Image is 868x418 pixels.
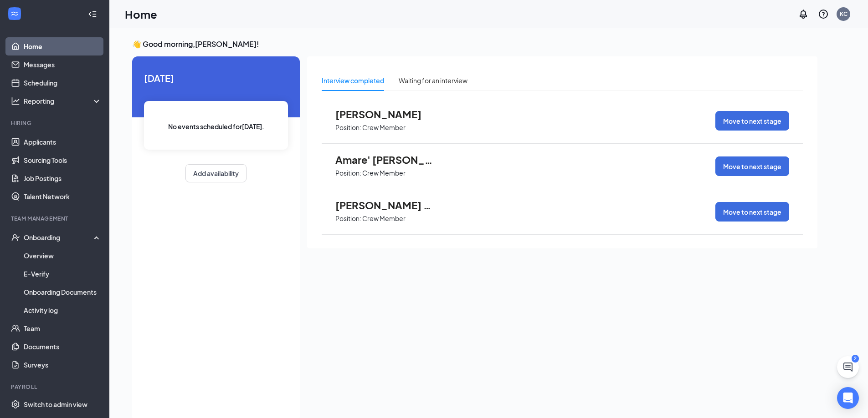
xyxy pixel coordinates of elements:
[362,123,406,132] p: Crew Member
[125,6,157,22] h1: Home
[24,151,102,169] a: Sourcing Tools
[11,233,20,242] svg: UserCheck
[335,108,436,120] span: [PERSON_NAME]
[24,319,102,337] a: Team
[840,10,847,18] div: KC
[24,133,102,151] a: Applicants
[399,76,467,86] div: Waiting for an interview
[335,199,436,211] span: [PERSON_NAME] Desu
[24,187,102,206] a: Talent Network
[24,356,102,374] a: Surveys
[24,55,102,74] a: Messages
[10,9,19,18] svg: WorkstreamLogo
[335,169,361,177] p: Position:
[11,400,20,409] svg: Settings
[11,215,100,222] div: Team Management
[24,337,102,356] a: Documents
[24,74,102,92] a: Scheduling
[322,76,384,86] div: Interview completed
[335,214,361,223] p: Position:
[168,121,264,131] span: No events scheduled for [DATE] .
[24,265,102,283] a: E-Verify
[24,301,102,319] a: Activity log
[11,383,100,391] div: Payroll
[24,233,94,242] div: Onboarding
[715,202,789,222] button: Move to next stage
[837,387,859,409] div: Open Intercom Messenger
[335,154,436,166] span: Amare' [PERSON_NAME]
[818,9,829,20] svg: QuestionInfo
[798,9,809,20] svg: Notifications
[132,39,817,49] h3: 👋 Good morning, [PERSON_NAME] !
[24,400,87,409] div: Switch to admin view
[715,111,789,131] button: Move to next stage
[362,169,406,177] p: Crew Member
[362,214,406,223] p: Crew Member
[24,96,102,106] div: Reporting
[335,123,361,132] p: Position:
[837,356,859,378] button: ChatActive
[11,96,20,106] svg: Analysis
[24,247,102,265] a: Overview
[852,355,859,363] div: 2
[144,71,288,85] span: [DATE]
[24,37,102,55] a: Home
[842,362,853,373] svg: ChatActive
[715,156,789,176] button: Move to next stage
[24,169,102,187] a: Job Postings
[185,164,247,182] button: Add availability
[88,10,97,19] svg: Collapse
[11,119,100,127] div: Hiring
[24,283,102,301] a: Onboarding Documents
